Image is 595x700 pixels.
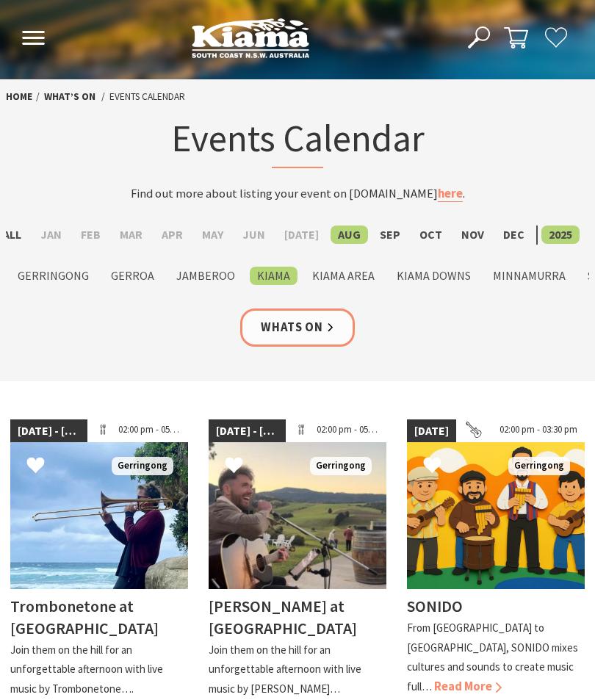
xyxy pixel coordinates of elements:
label: [DATE] [277,225,326,244]
span: 02:00 pm - 05:00 pm [309,419,386,443]
label: Minnamurra [486,267,573,285]
label: Jan [33,225,69,244]
label: May [195,225,231,244]
span: [DATE] [407,419,456,443]
button: Click to Favourite Trombonetone at Crooked River Estate [12,441,59,492]
label: Nov [454,225,491,244]
label: Mar [112,225,150,244]
label: 2025 [541,225,580,244]
h4: [PERSON_NAME] at [GEOGRAPHIC_DATA] [209,596,357,638]
span: Gerringong [112,457,173,475]
label: Jun [235,225,273,244]
label: Dec [496,225,532,244]
img: Kiama Logo [192,18,309,58]
label: Aug [331,225,368,244]
span: 02:00 pm - 03:30 pm [492,419,585,443]
a: Whats On [240,308,355,347]
span: Gerringong [310,457,372,475]
label: Jamberoo [169,267,242,285]
h4: Trombonetone at [GEOGRAPHIC_DATA] [10,596,159,638]
label: Gerroa [104,267,162,285]
span: Gerringong [508,457,570,475]
label: Kiama Area [305,267,382,285]
label: Kiama Downs [389,267,478,285]
label: Gerringong [10,267,96,285]
span: [DATE] - [DATE] [209,419,286,443]
label: Feb [73,225,108,244]
span: [DATE] - [DATE] [10,419,87,443]
a: What’s On [44,90,95,104]
img: James Burton [209,442,386,589]
p: Join them on the hill for an unforgettable afternoon with live music by Trombonetone…. [10,643,163,696]
span: 02:00 pm - 05:00 pm [111,419,188,443]
a: here [438,186,463,202]
img: Trombonetone [10,442,188,589]
p: Find out more about listing your event on [DOMAIN_NAME] . [105,184,490,204]
button: Click to Favourite SONIDO [408,441,456,492]
img: Illustration of 4 men playing instruments [407,442,585,589]
label: Apr [154,225,190,244]
label: Sep [372,225,408,244]
button: Click to Favourite James Burton at Crooked River Estate [210,441,258,492]
p: Join them on the hill for an unforgettable afternoon with live music by [PERSON_NAME]… [209,643,361,696]
label: Oct [412,225,450,244]
h1: Events Calendar [105,114,490,169]
a: Home [6,90,32,104]
label: Kiama [250,267,297,285]
li: Events Calendar [109,89,185,104]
